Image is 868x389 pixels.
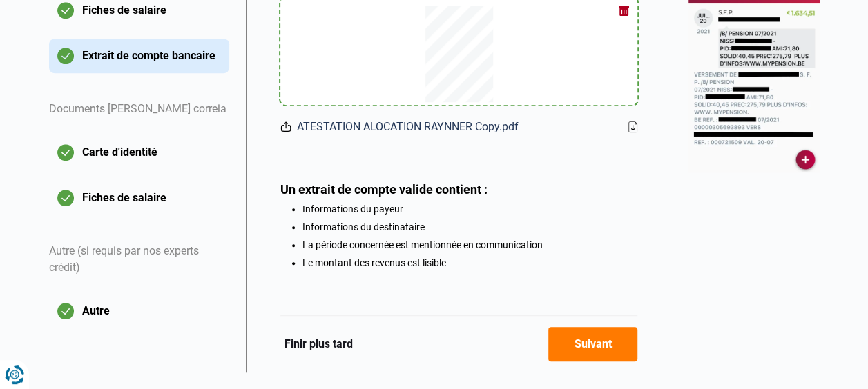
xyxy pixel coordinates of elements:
button: Extrait de compte bancaire [49,39,229,73]
button: Fiches de salaire [49,181,229,215]
li: Le montant des revenus est lisible [302,257,638,268]
button: Suivant [548,327,637,361]
div: Autre (si requis par nos experts crédit) [49,226,229,294]
button: Finir plus tard [280,335,357,353]
div: Un extrait de compte valide contient : [280,182,638,197]
button: Carte d'identité [49,135,229,170]
li: La période concernée est mentionnée en communication [302,239,638,250]
li: Informations du destinataire [302,221,638,232]
span: ATESTATION ALOCATION RAYNNER Copy.pdf [297,119,519,135]
a: Download [628,121,637,132]
li: Informations du payeur [302,203,638,215]
div: Documents [PERSON_NAME] correia [49,84,229,135]
button: Autre [49,294,229,328]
